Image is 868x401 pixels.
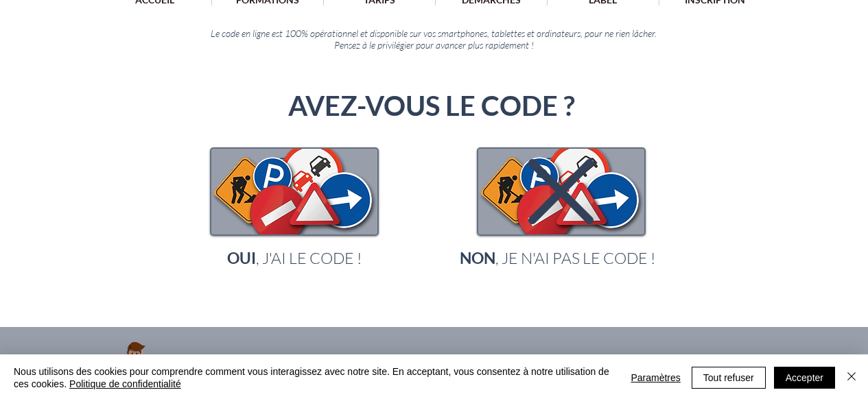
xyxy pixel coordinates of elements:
[631,367,680,388] span: Paramètres
[804,337,868,401] iframe: Wix Chat
[460,248,655,267] a: NON, JE N'AI PAS LE CODE !
[14,365,614,390] span: Nous utilisons des cookies pour comprendre comment vous interagissez avec notre site. En acceptan...
[460,248,655,267] span: , JE N'AI PAS LE CODE !
[460,248,495,267] span: NON
[211,27,657,39] span: Le code en ligne est 100% opérationnel et disponible sur vos smartphones, tablettes et ordinateur...
[211,149,377,234] img: pngegg-3.png
[774,367,835,389] button: Accepter
[843,365,860,390] button: Fermer
[288,89,575,122] span: AVEZ-VOUS LE CODE ?
[227,248,256,267] span: OUI
[843,368,860,385] img: Fermer
[227,248,362,267] span: , J'AI LE CODE !
[334,39,534,51] span: Pensez à le privilégier pour avancer plus rapidement !
[692,367,766,389] button: Tout refuser
[478,149,644,234] img: pngegg-3.png
[227,248,362,267] a: OUI, J'AI LE CODE !
[69,378,181,389] a: Politique de confidentialité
